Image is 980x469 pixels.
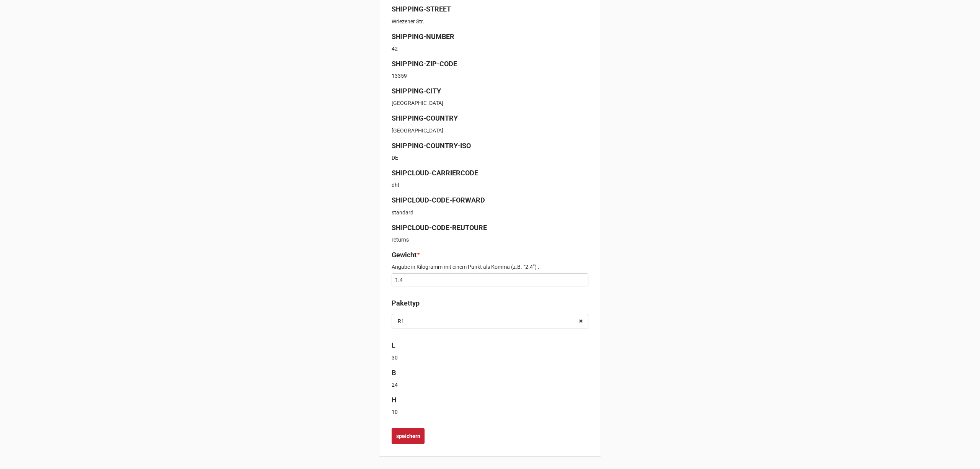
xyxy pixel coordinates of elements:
[392,236,588,243] p: returns
[392,196,485,204] b: SHIPCLOUD-CODE-FORWARD
[392,72,588,80] p: 13359
[392,99,588,107] p: [GEOGRAPHIC_DATA]
[392,142,471,150] b: SHIPPING-COUNTRY-ISO
[392,354,588,361] p: 30
[392,408,588,416] p: 10
[392,396,397,404] b: H
[392,263,588,271] p: Angabe in Kilogramm mit einem Punkt als Komma (z.B. “2.4”) .
[392,181,588,189] p: dhl
[392,381,588,389] p: 24
[392,341,395,349] b: L
[392,5,451,13] b: SHIPPING-STREET
[392,18,588,25] p: Wriezener Str.
[396,432,420,440] b: speichern
[392,127,588,134] p: [GEOGRAPHIC_DATA]
[392,169,478,177] b: SHIPCLOUD-CARRIERCODE
[392,209,588,216] p: standard
[392,369,396,377] b: B
[392,154,588,162] p: DE
[392,298,420,309] label: Pakettyp
[392,250,416,260] label: Gewicht
[392,60,457,68] b: SHIPPING-ZIP-CODE
[392,224,487,232] b: SHIPCLOUD-CODE-REUTOURE
[398,319,404,324] div: R1
[392,428,425,444] button: speichern
[392,114,458,122] b: SHIPPING-COUNTRY
[392,33,454,41] b: SHIPPING-NUMBER
[392,87,441,95] b: SHIPPING-CITY
[392,45,588,52] p: 42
